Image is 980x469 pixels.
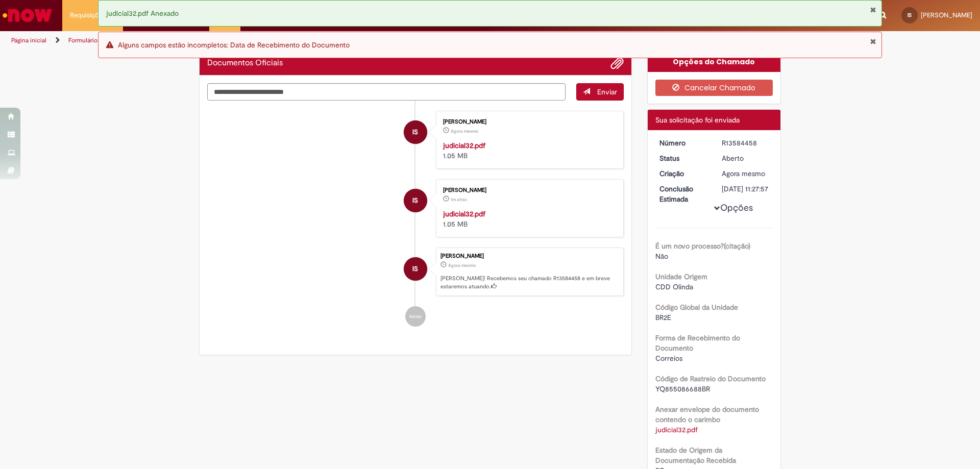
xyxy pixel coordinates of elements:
[722,138,769,148] div: R13584458
[443,187,613,193] div: [PERSON_NAME]
[655,425,698,434] a: Download de judicial32.pdf
[655,374,766,383] b: Código de Rastreio do Documento
[451,128,478,134] span: Agora mesmo
[722,153,769,163] div: Aberto
[118,40,350,50] span: Alguns campos estão incompletos: Data de Recebimento do Documento
[597,87,617,96] span: Enviar
[440,275,618,290] p: [PERSON_NAME]! Recebemos seu chamado R13584458 e em breve estaremos atuando.
[412,257,418,281] span: IS
[655,303,738,312] b: Código Global da Unidade
[70,10,106,20] span: Requisições
[655,241,750,251] b: É um novo processo?(citação)
[451,196,467,203] time: 01/10/2025 09:27:06
[655,282,693,291] span: CDD Olinda
[722,168,769,179] div: 01/10/2025 09:27:53
[655,313,671,322] span: BR2E
[652,168,715,179] dt: Criação
[106,9,179,18] span: judicial32.pdf Anexado
[443,119,613,125] div: [PERSON_NAME]
[404,120,427,144] div: Isabelle Ferreira Amaral Da Silva
[652,153,715,163] dt: Status
[443,140,613,161] div: 1.05 MB
[921,11,972,19] span: [PERSON_NAME]
[655,252,668,261] span: Não
[207,248,624,297] li: Isabelle Ferreira Amaral Da Silva
[207,59,283,68] h2: Documentos Oficiais Histórico de tíquete
[404,189,427,212] div: Isabelle Ferreira Amaral Da Silva
[443,209,485,218] a: judicial32.pdf
[451,196,467,203] span: 1m atrás
[655,446,736,465] b: Estado de Origem da Documentação Recebida
[443,209,613,229] div: 1.05 MB
[207,83,566,101] textarea: Digite sua mensagem aqui...
[655,80,773,96] button: Cancelar Chamado
[68,36,144,44] a: Formulário de Atendimento
[722,169,765,178] span: Agora mesmo
[655,354,682,363] span: Correios
[870,37,876,45] button: Fechar Notificação
[870,6,876,14] button: Fechar Notificação
[610,57,624,70] button: Adicionar anexos
[722,169,765,178] time: 01/10/2025 09:27:53
[11,36,46,44] a: Página inicial
[451,128,478,134] time: 01/10/2025 09:27:37
[655,384,710,393] span: YQ855086688BR
[655,272,707,281] b: Unidade Origem
[655,405,759,424] b: Anexar envelope do documento contendo o carimbo
[443,141,485,150] a: judicial32.pdf
[1,5,54,26] img: ServiceNow
[908,12,912,18] span: IS
[722,184,769,194] div: [DATE] 11:27:57
[652,184,715,204] dt: Conclusão Estimada
[576,83,624,101] button: Enviar
[440,253,618,259] div: [PERSON_NAME]
[655,115,740,125] span: Sua solicitação foi enviada
[404,257,427,281] div: Isabelle Ferreira Amaral Da Silva
[448,262,476,268] span: Agora mesmo
[448,262,476,268] time: 01/10/2025 09:27:53
[8,31,646,50] ul: Trilhas de página
[652,138,715,148] dt: Número
[655,333,740,353] b: Forma de Recebimento do Documento
[412,120,418,144] span: IS
[412,188,418,213] span: IS
[207,101,624,337] ul: Histórico de tíquete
